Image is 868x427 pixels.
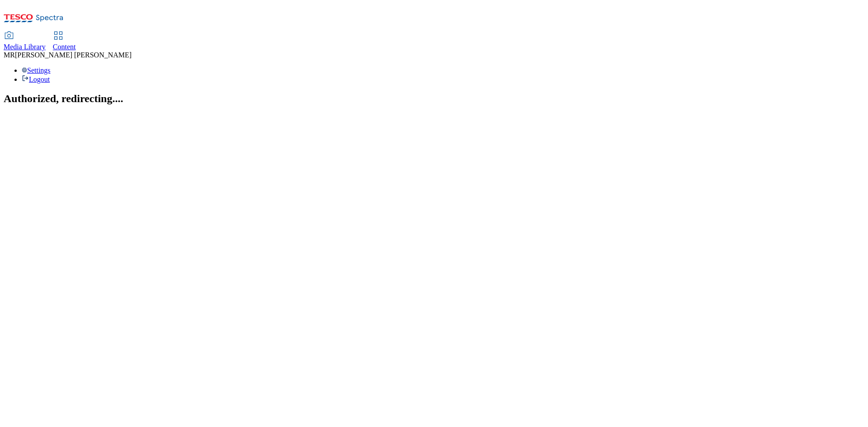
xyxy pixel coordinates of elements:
a: Logout [22,75,50,83]
span: MR [4,51,15,59]
a: Media Library [4,32,46,51]
h2: Authorized, redirecting.... [4,93,864,105]
span: Media Library [4,43,46,51]
a: Settings [22,66,51,74]
span: Content [53,43,76,51]
a: Content [53,32,76,51]
span: [PERSON_NAME] [PERSON_NAME] [15,51,132,59]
